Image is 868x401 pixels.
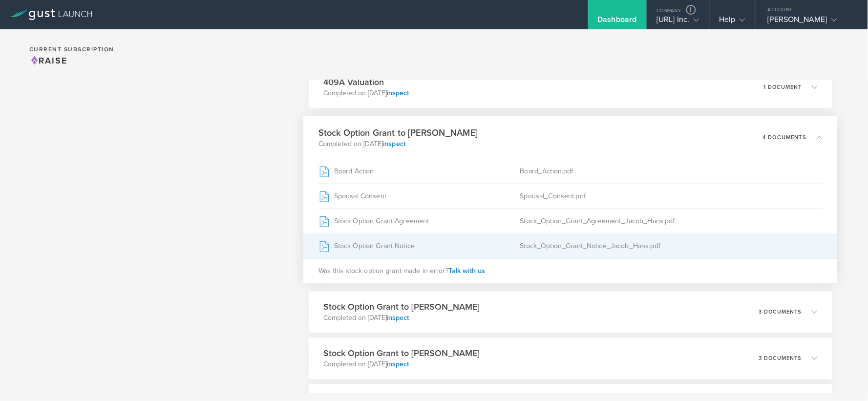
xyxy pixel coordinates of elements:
p: 3 documents [759,310,802,315]
p: Completed on [DATE] [323,89,409,99]
p: 3 documents [759,356,802,361]
div: Board_Action.pdf [520,159,823,184]
p: Completed on [DATE] [318,139,478,149]
a: inspect [387,314,409,322]
p: Completed on [DATE] [323,314,480,323]
h2: Current Subscription [29,46,114,52]
div: [PERSON_NAME] [768,15,851,29]
h3: Stock Option Grant to [PERSON_NAME] [318,126,478,139]
h3: Stock Option Grant to [PERSON_NAME] [323,301,480,314]
iframe: Chat Widget [819,354,868,401]
div: Dashboard [598,15,637,29]
div: Board Action [318,159,520,184]
a: inspect [383,140,405,148]
a: inspect [387,89,409,98]
div: Was this stock option grant made in error? [303,258,837,283]
span: Raise [29,55,67,66]
span: Talk with us [448,267,485,275]
p: Completed on [DATE] [323,360,480,370]
div: [URL] Inc. [657,15,699,29]
h3: 409A Valuation [323,76,409,89]
div: Stock_Option_Grant_Agreement_Jacob_Hans.pdf [520,209,823,233]
h3: Stock Option Grant to [PERSON_NAME] [323,347,480,360]
p: 4 documents [763,135,807,140]
div: Spousal_Consent.pdf [520,184,823,209]
div: Help [720,15,745,29]
p: 1 document [764,85,802,90]
a: inspect [387,360,409,369]
div: Stock_Option_Grant_Notice_Jacob_Hans.pdf [520,234,823,258]
div: Stock Option Grant Notice [318,234,520,258]
div: Stock Option Grant Agreement [318,209,520,233]
div: Spousal Consent [318,184,520,209]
